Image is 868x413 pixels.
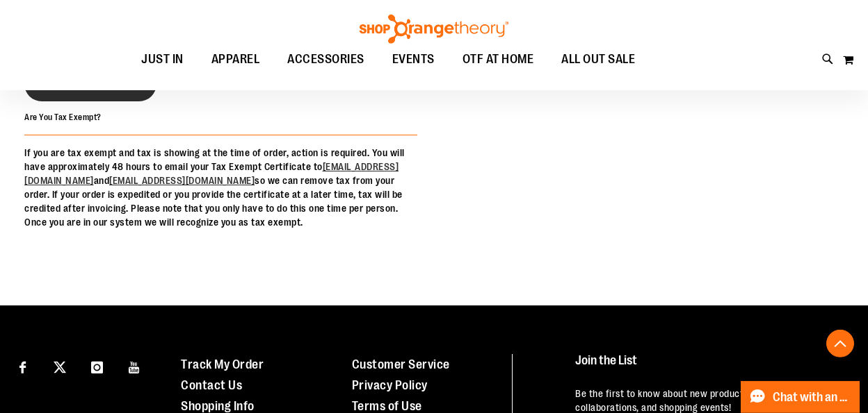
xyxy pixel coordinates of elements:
a: Visit our X page [48,354,72,378]
span: ALL OUT SALE [561,44,635,75]
button: Chat with an Expert [741,381,860,413]
span: JUST IN [141,44,184,75]
a: [EMAIL_ADDRESS][DOMAIN_NAME] [109,175,255,186]
h4: Join the List [575,354,844,380]
span: EVENTS [392,44,435,75]
strong: Are You Tax Exempt? [24,112,102,122]
a: Shopping Info [181,399,255,413]
img: Twitter [54,361,66,373]
span: Chat with an Expert [773,391,851,404]
a: Privacy Policy [352,378,428,392]
img: Shop Orangetheory [357,15,511,44]
button: Back To Top [826,330,854,357]
p: If you are tax exempt and tax is showing at the time of order, action is required. You will have ... [24,146,417,229]
a: Track My Order [181,357,264,371]
a: Contact Us [181,378,242,392]
a: Visit our Youtube page [122,354,147,378]
a: Visit our Instagram page [85,354,109,378]
a: [EMAIL_ADDRESS][DOMAIN_NAME] [24,161,399,186]
span: APPAREL [211,44,260,75]
a: Visit our Facebook page [10,354,35,378]
span: OTF AT HOME [463,44,534,75]
span: ACCESSORIES [287,44,364,75]
a: Customer Service [352,357,450,371]
a: Terms of Use [352,399,422,413]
